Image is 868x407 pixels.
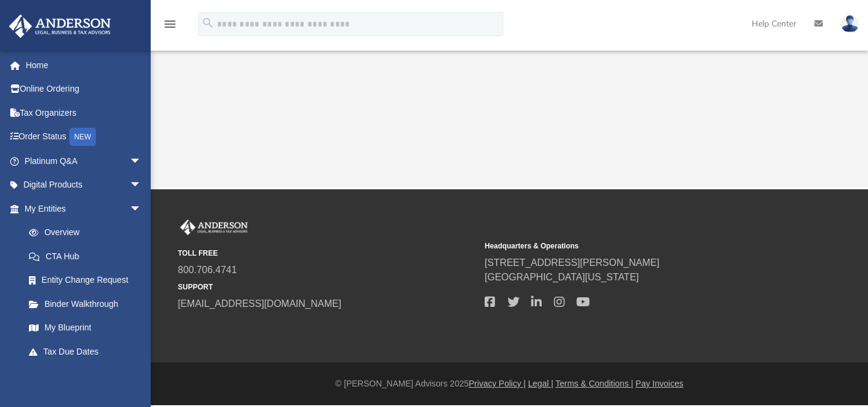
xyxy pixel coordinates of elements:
a: Tax Organizers [8,101,160,125]
a: My [PERSON_NAME] Teamarrow_drop_down [8,364,154,388]
a: My Blueprint [17,316,154,340]
a: [EMAIL_ADDRESS][DOMAIN_NAME] [178,298,341,309]
a: Privacy Policy | [469,379,526,388]
a: Legal | [528,379,553,388]
a: Binder Walkthrough [17,292,160,316]
a: Overview [17,221,160,245]
div: © [PERSON_NAME] Advisors 2025 [151,377,868,390]
a: CTA Hub [17,244,160,268]
a: Pay Invoices [635,379,683,388]
small: Headquarters & Operations [485,241,783,251]
a: Platinum Q&Aarrow_drop_down [8,149,160,173]
i: search [201,16,215,30]
a: Terms & Conditions | [556,379,634,388]
a: Entity Change Request [17,268,160,292]
a: My Entitiesarrow_drop_down [8,197,160,221]
a: Online Ordering [8,77,160,101]
a: Tax Due Dates [17,339,160,364]
div: NEW [69,128,96,146]
img: Anderson Advisors Platinum Portal [178,219,250,235]
a: 800.706.4741 [178,265,237,275]
img: User Pic [841,15,859,33]
small: SUPPORT [178,282,476,292]
small: TOLL FREE [178,248,476,259]
a: [STREET_ADDRESS][PERSON_NAME] [485,257,659,268]
span: arrow_drop_down [130,364,154,388]
a: [GEOGRAPHIC_DATA][US_STATE] [485,272,639,282]
img: Anderson Advisors Platinum Portal [5,14,115,38]
a: Order StatusNEW [8,125,160,150]
a: menu [163,23,177,31]
span: arrow_drop_down [130,149,154,174]
i: menu [163,17,177,31]
a: Digital Productsarrow_drop_down [8,173,160,197]
a: Home [8,53,160,77]
span: arrow_drop_down [130,173,154,198]
span: arrow_drop_down [130,197,154,221]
